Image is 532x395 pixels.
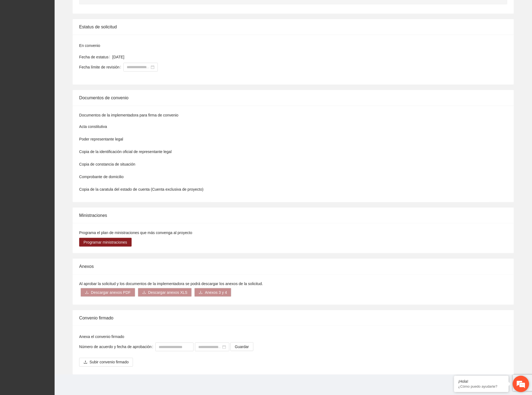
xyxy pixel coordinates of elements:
span: download [85,291,89,295]
span: uploadSubir convenio firmado [79,360,133,364]
li: Copia de constancia de situación [79,158,507,170]
span: Descargar anexos XLS [148,289,188,295]
span: Subir convenio firmado [90,359,129,365]
div: Ministraciones [79,208,507,223]
label: Fecha de estatus [79,53,112,61]
a: Programar ministraciones [79,240,132,244]
li: Comprobante de domicilio [79,170,507,183]
span: download [142,291,146,295]
div: Convenio firmado [79,310,507,326]
div: ¡Hola! [458,379,505,384]
li: Copia de la identificación oficial de representante legal [79,145,507,158]
div: Estatus de solicitud [79,19,507,35]
button: Guardar [230,342,253,351]
label: Documentos de la implementadora para firma de convenio [79,112,178,118]
span: Descargar anexos PDF [91,289,131,295]
div: Anexos [79,259,507,274]
div: Documentos de convenio [79,90,507,106]
button: downloadDescargar anexos PDF [81,288,135,297]
button: Programar ministraciones [79,238,132,247]
span: Programar ministraciones [84,239,127,245]
span: download [199,291,203,295]
span: Guardar [235,344,249,350]
div: Anexa el convenio firmado [79,334,507,340]
label: Número de acuerdo y fecha de aprobación [79,342,155,351]
label: Fecha límite de revisión [79,63,123,71]
li: Copia de la caratula del estado de cuenta (Cuenta exclusiva de proyecto) [79,183,507,196]
li: Poder representante legal [79,133,507,145]
span: Al aprobar la solicitud y los documentos de la implementadora se podrá descargar los anexos de la... [79,282,263,286]
span: Programa el plan de ministraciones que más convenga al proyecto [79,231,192,235]
span: Anexos 3 y 4 [205,289,227,295]
div: [DATE] [112,54,507,60]
button: uploadSubir convenio firmado [79,358,133,367]
div: En convenio [79,43,507,49]
li: Acta constitutiva [79,120,507,133]
p: ¿Cómo puedo ayudarte? [458,385,505,389]
button: downloadAnexos 3 y 4 [194,288,231,297]
button: downloadDescargar anexos XLS [138,288,192,297]
span: upload [84,360,87,365]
